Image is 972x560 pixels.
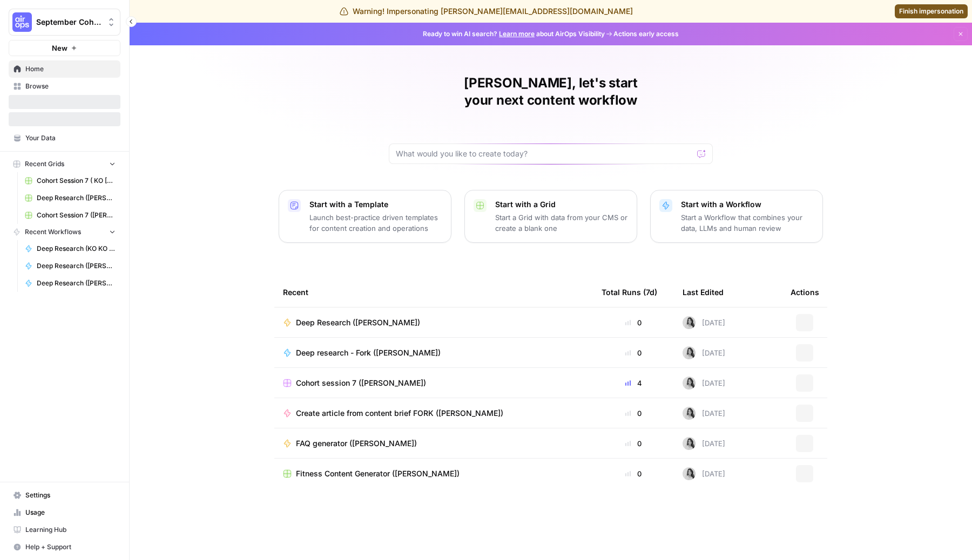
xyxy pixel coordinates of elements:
span: New [52,43,67,53]
span: Deep Research ([PERSON_NAME]) [296,317,420,328]
img: um3ujnp70du166xluvydotei755a [683,407,696,420]
div: Last Edited [683,277,724,307]
a: Usage [9,504,120,521]
a: Deep Research ([PERSON_NAME]) [283,317,584,328]
span: Recent Workflows [25,227,81,237]
button: Recent Workflows [9,224,120,240]
span: Deep Research ([PERSON_NAME]) [37,261,116,271]
button: Recent Grids [9,156,120,172]
span: Help + Support [25,542,116,552]
button: Start with a TemplateLaunch best-practice driven templates for content creation and operations [279,190,451,243]
div: Recent [283,277,584,307]
a: Deep Research ([PERSON_NAME]) [20,257,120,275]
a: Home [9,60,120,78]
a: FAQ generator ([PERSON_NAME]) [283,438,584,449]
div: [DATE] [683,407,725,420]
div: 0 [602,317,665,328]
img: September Cohort Logo [12,12,32,32]
p: Start with a Workflow [681,199,814,210]
div: Total Runs (7d) [602,277,657,307]
div: [DATE] [683,437,725,450]
button: New [9,40,120,56]
div: Warning! Impersonating [PERSON_NAME][EMAIL_ADDRESS][DOMAIN_NAME] [340,6,633,17]
span: Deep Research (KO KO K O) [37,244,116,254]
button: Workspace: September Cohort [9,9,120,36]
span: Home [25,64,116,74]
a: Deep Research (KO KO K O) [20,240,120,257]
a: Cohort Session 7 ( KO [URL][DOMAIN_NAME] ) [20,172,120,189]
img: um3ujnp70du166xluvydotei755a [683,437,696,450]
h1: [PERSON_NAME], let's start your next content workflow [389,74,713,109]
span: Settings [25,490,116,500]
span: Your Data [25,133,116,143]
div: 0 [602,468,665,479]
span: Usage [25,508,116,517]
span: Cohort Session 7 ([PERSON_NAME]) [37,210,116,220]
a: Create article from content brief FORK ([PERSON_NAME]) [283,408,584,419]
a: Settings [9,487,120,504]
a: Deep Research ([PERSON_NAME] [20,189,120,207]
span: Browse [25,81,116,91]
p: Start a Workflow that combines your data, LLMs and human review [681,212,814,234]
div: [DATE] [683,377,725,390]
p: Start with a Grid [495,199,628,210]
img: um3ujnp70du166xluvydotei755a [683,316,696,329]
p: Start with a Template [309,199,442,210]
button: Start with a GridStart a Grid with data from your CMS or create a blank one [464,190,637,243]
span: Recent Grids [25,159,64,169]
span: Deep research - Fork ([PERSON_NAME]) [296,347,441,358]
button: Help + Support [9,538,120,556]
a: Deep research - Fork ([PERSON_NAME]) [283,347,584,358]
span: Create article from content brief FORK ([PERSON_NAME]) [296,408,503,419]
img: um3ujnp70du166xluvydotei755a [683,377,696,390]
a: Learn more [499,30,535,38]
div: 0 [602,347,665,358]
div: 0 [602,408,665,419]
div: [DATE] [683,467,725,480]
a: Cohort Session 7 ([PERSON_NAME]) [20,207,120,224]
div: [DATE] [683,346,725,359]
div: [DATE] [683,316,725,329]
div: 0 [602,438,665,449]
img: um3ujnp70du166xluvydotei755a [683,346,696,359]
a: Deep Research ([PERSON_NAME]) [20,275,120,292]
div: Actions [791,277,819,307]
span: Ready to win AI search? about AirOps Visibility [423,29,605,39]
span: Finish impersonation [899,6,963,16]
a: Your Data [9,129,120,147]
img: um3ujnp70du166xluvydotei755a [683,467,696,480]
span: Deep Research ([PERSON_NAME] [37,193,116,203]
input: What would you like to create today? [396,148,693,159]
span: Actions early access [613,29,679,39]
span: FAQ generator ([PERSON_NAME]) [296,438,417,449]
span: Learning Hub [25,525,116,535]
div: 4 [602,378,665,388]
a: Finish impersonation [895,4,968,18]
p: Start a Grid with data from your CMS or create a blank one [495,212,628,234]
span: Fitness Content Generator ([PERSON_NAME]) [296,468,460,479]
p: Launch best-practice driven templates for content creation and operations [309,212,442,234]
span: Deep Research ([PERSON_NAME]) [37,278,116,288]
a: Fitness Content Generator ([PERSON_NAME]) [283,468,584,479]
a: Cohort session 7 ([PERSON_NAME]) [283,378,584,388]
span: Cohort session 7 ([PERSON_NAME]) [296,378,426,388]
button: Start with a WorkflowStart a Workflow that combines your data, LLMs and human review [650,190,823,243]
span: September Cohort [36,17,102,28]
span: Cohort Session 7 ( KO [URL][DOMAIN_NAME] ) [37,176,116,186]
a: Browse [9,78,120,95]
a: Learning Hub [9,521,120,538]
